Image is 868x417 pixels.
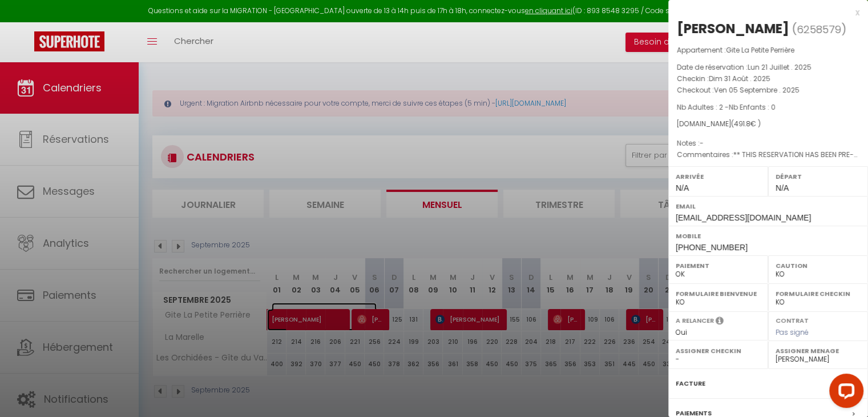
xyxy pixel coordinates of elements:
[709,74,770,83] span: Dim 31 Août . 2025
[677,73,859,85] p: Checkin :
[776,288,861,299] label: Formulaire Checkin
[729,102,776,112] span: Nb Enfants : 0
[676,183,689,193] span: N/A
[776,327,809,337] span: Pas signé
[734,119,750,129] span: 491.8
[676,316,714,326] label: A relancer
[797,22,841,37] span: 6258579
[668,6,859,19] div: x
[677,102,776,112] span: Nb Adultes : 2 -
[677,45,859,56] p: Appartement :
[677,85,859,96] p: Checkout :
[676,213,811,222] span: [EMAIL_ADDRESS][DOMAIN_NAME]
[731,119,761,129] span: ( € )
[676,230,861,242] label: Mobile
[677,119,859,130] div: [DOMAIN_NAME]
[776,316,809,323] label: Contrat
[716,316,724,328] i: Sélectionner OUI si vous souhaiter envoyer les séquences de messages post-checkout
[677,62,859,73] p: Date de réservation :
[748,62,812,72] span: Lun 21 Juillet . 2025
[820,369,868,417] iframe: LiveChat chat widget
[676,345,761,356] label: Assigner Checkin
[676,260,761,271] label: Paiement
[676,201,861,212] label: Email
[726,45,794,55] span: Gite La Petite Perrière
[792,21,846,37] span: ( )
[676,243,748,252] span: [PHONE_NUMBER]
[776,183,789,193] span: N/A
[677,19,789,38] div: [PERSON_NAME]
[776,260,861,271] label: Caution
[700,138,704,148] span: -
[676,378,705,390] label: Facture
[714,85,800,95] span: Ven 05 Septembre . 2025
[776,171,861,182] label: Départ
[676,171,761,182] label: Arrivée
[676,288,761,299] label: Formulaire Bienvenue
[776,345,861,356] label: Assigner Menage
[677,149,859,161] p: Commentaires :
[677,138,859,149] p: Notes :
